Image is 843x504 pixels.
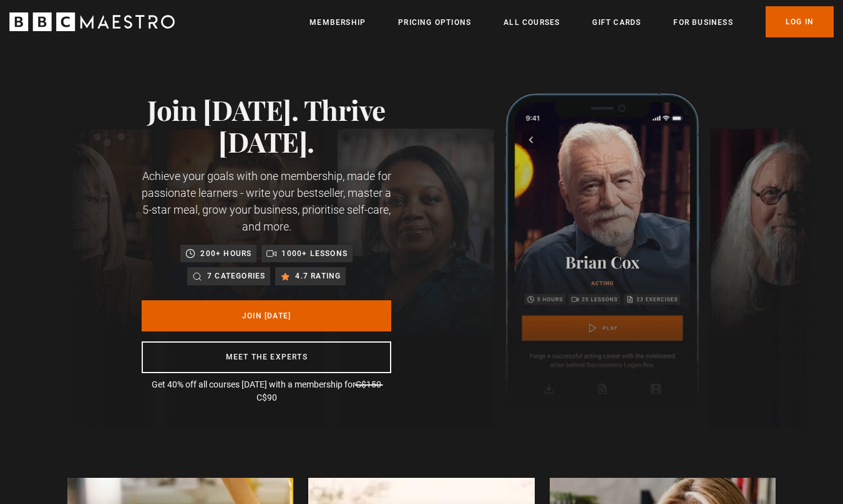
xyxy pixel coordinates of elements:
[142,300,391,331] a: Join [DATE]
[295,270,341,282] p: 4.7 rating
[9,12,175,31] svg: BBC Maestro
[309,16,366,29] a: Membership
[504,16,560,29] a: All Courses
[673,16,733,29] a: For business
[309,6,834,37] nav: Primary
[592,16,641,29] a: Gift Cards
[142,341,391,373] a: Meet the experts
[766,6,834,37] a: Log In
[398,16,471,29] a: Pricing Options
[200,247,251,260] p: 200+ hours
[356,379,381,389] span: C$150
[256,392,277,402] span: C$90
[281,247,348,260] p: 1000+ lessons
[142,168,391,235] p: Achieve your goals with one membership, made for passionate learners - write your bestseller, mas...
[142,93,391,158] h1: Join [DATE]. Thrive [DATE].
[207,270,265,282] p: 7 categories
[142,378,391,404] p: Get 40% off all courses [DATE] with a membership for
